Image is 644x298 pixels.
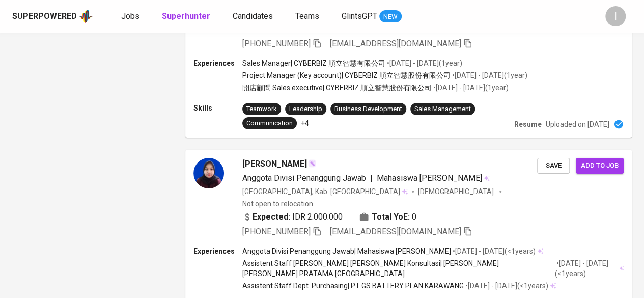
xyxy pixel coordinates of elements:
span: Teams [295,11,319,21]
div: I [605,6,626,26]
div: Sales Management [414,104,471,114]
a: Teams [295,10,321,23]
p: +4 [301,118,309,128]
p: Not open to relocation [242,199,313,209]
span: [PHONE_NUMBER] [242,39,311,48]
p: Project Manager (Key account) | CYBERBIZ 順立智慧股份有限公司 [242,70,451,80]
p: • [DATE] - [DATE] ( 1 year ) [432,83,509,93]
span: 0 [412,211,416,223]
span: Save [542,160,565,172]
span: [DEMOGRAPHIC_DATA] [418,186,495,197]
p: Experiences [193,58,242,68]
b: Expected: [253,211,290,223]
p: Uploaded on [DATE] [546,119,609,129]
b: Superhunter [162,11,210,21]
p: Assistent Staff [PERSON_NAME] [PERSON_NAME] Konsultasi | [PERSON_NAME] [PERSON_NAME] PRATAMA [GEO... [242,258,555,279]
p: Skills [193,103,242,113]
span: GlintsGPT [342,11,377,21]
p: Experiences [193,246,242,256]
div: Teamwork [246,104,277,114]
img: 36225a1bf6c26ea5999aa16f244bd40b.jpg [193,158,224,188]
span: Jobs [121,11,139,21]
img: app logo [79,9,93,24]
button: Add to job [576,158,624,174]
a: Superpoweredapp logo [12,9,93,24]
p: • [DATE] - [DATE] ( <1 years ) [555,258,618,279]
p: • [DATE] - [DATE] ( 1 year ) [385,58,462,68]
a: Superhunter [162,10,212,23]
p: Resume [514,119,542,129]
p: Assistent Staff Dept. Purchasing | PT GS BATTERY PLAN KARAWANG [242,281,464,291]
p: Sales Manager | CYBERBIZ 順立智慧有限公司 [242,58,385,68]
span: [EMAIL_ADDRESS][DOMAIN_NAME] [330,39,461,48]
span: [EMAIL_ADDRESS][DOMAIN_NAME] [330,227,461,236]
span: Anggota Divisi Penanggung Jawab [242,173,366,183]
div: Communication [246,119,293,128]
a: Jobs [121,10,142,23]
span: Candidates [233,11,273,21]
a: Candidates [233,10,275,23]
span: Mahasiswa [PERSON_NAME] [377,173,482,183]
span: [PHONE_NUMBER] [242,227,311,236]
div: [GEOGRAPHIC_DATA], Kab. [GEOGRAPHIC_DATA] [242,186,408,197]
p: Anggota Divisi Penanggung Jawab | Mahasiswa [PERSON_NAME] [242,246,451,256]
div: IDR 2.000.000 [242,211,343,223]
a: GlintsGPT NEW [342,10,402,23]
img: magic_wand.svg [308,159,316,168]
p: 開店顧問 Sales executive | CYBERBIZ 順立智慧股份有限公司 [242,83,432,93]
div: Leadership [289,104,322,114]
div: Business Development [334,104,402,114]
b: Total YoE: [372,211,410,223]
div: Superpowered [12,11,77,22]
span: | [370,172,373,184]
p: • [DATE] - [DATE] ( <1 years ) [451,246,536,256]
span: [PERSON_NAME] [242,158,307,170]
p: • [DATE] - [DATE] ( 1 year ) [451,70,527,80]
span: Add to job [581,160,619,172]
span: NEW [379,12,402,22]
p: • [DATE] - [DATE] ( <1 years ) [464,281,548,291]
button: Save [537,158,570,174]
